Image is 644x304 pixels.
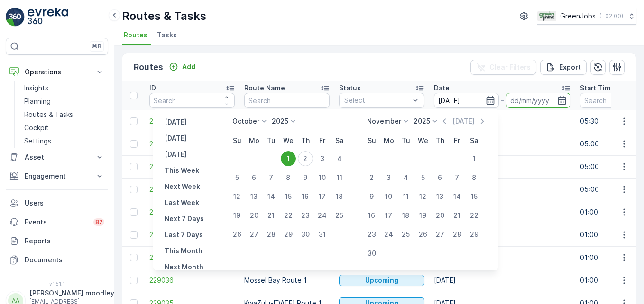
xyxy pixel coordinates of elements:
[429,201,575,224] td: [DATE]
[281,170,296,185] div: 8
[489,63,531,72] p: Clear Filters
[25,171,89,181] p: Engagement
[381,208,396,223] div: 17
[332,170,347,185] div: 11
[149,83,156,93] p: ID
[244,276,330,285] p: Mossel Bay Route 1
[501,95,504,106] p: -
[429,133,575,155] td: [DATE]
[315,208,330,223] div: 24
[315,151,330,166] div: 3
[165,182,200,191] p: Next Week
[298,227,313,242] div: 30
[149,230,235,240] span: 229038
[398,170,414,185] div: 4
[122,9,206,24] p: Routes & Tasks
[415,227,431,242] div: 26
[20,134,108,148] a: Settings
[264,208,279,223] div: 21
[449,132,466,149] th: Friday
[124,30,147,40] span: Routes
[298,208,313,223] div: 23
[230,189,245,204] div: 12
[6,250,108,269] a: Documents
[157,30,177,40] span: Tasks
[161,181,204,192] button: Next Week
[297,132,314,149] th: Thursday
[432,208,448,223] div: 20
[429,178,575,201] td: [DATE]
[272,116,288,126] p: 2025
[6,63,108,81] button: Operations
[25,152,89,162] p: Asset
[165,214,204,224] p: Next 7 Days
[247,208,262,223] div: 20
[6,148,108,167] button: Asset
[450,170,465,185] div: 7
[560,11,596,21] p: GreenJobs
[332,151,347,166] div: 4
[6,8,25,27] img: logo
[6,194,108,213] a: Users
[130,277,138,284] div: Toggle Row Selected
[398,227,414,242] div: 25
[161,165,203,176] button: This Week
[264,170,279,185] div: 7
[130,254,138,261] div: Toggle Row Selected
[165,150,187,159] p: [DATE]
[381,189,396,204] div: 10
[182,62,195,72] p: Add
[165,134,187,143] p: [DATE]
[332,189,347,204] div: 18
[559,63,581,72] p: Export
[149,116,235,126] a: 229151
[165,117,187,127] p: [DATE]
[450,227,465,242] div: 28
[24,83,48,93] p: Insights
[415,170,431,185] div: 5
[281,208,296,223] div: 22
[331,132,348,149] th: Saturday
[364,246,379,261] div: 30
[20,95,108,108] a: Planning
[130,140,138,148] div: Toggle Row Selected
[344,96,410,105] p: Select
[161,213,208,224] button: Next 7 Days
[149,185,235,194] a: 229123
[434,83,450,93] p: Date
[25,236,104,246] p: Reports
[380,132,397,149] th: Monday
[230,170,245,185] div: 5
[397,132,414,149] th: Tuesday
[467,170,482,185] div: 8
[6,213,108,232] a: Events82
[470,60,536,75] button: Clear Filters
[364,189,379,204] div: 9
[367,116,401,126] p: November
[24,97,51,106] p: Planning
[280,132,297,149] th: Wednesday
[429,155,575,178] td: [DATE]
[298,170,313,185] div: 9
[264,227,279,242] div: 28
[165,61,199,72] button: Add
[450,208,465,223] div: 21
[149,276,235,285] span: 229036
[149,162,235,171] a: 229124
[365,276,398,285] p: Upcoming
[25,217,88,227] p: Events
[161,245,206,257] button: This Month
[429,269,575,292] td: [DATE]
[20,121,108,134] a: Cockpit
[244,83,285,93] p: Route Name
[434,93,499,108] input: dd/mm/yyyy
[429,110,575,133] td: [DATE]
[263,132,280,149] th: Tuesday
[95,218,102,226] p: 82
[398,208,414,223] div: 18
[315,170,330,185] div: 10
[161,149,191,160] button: Tomorrow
